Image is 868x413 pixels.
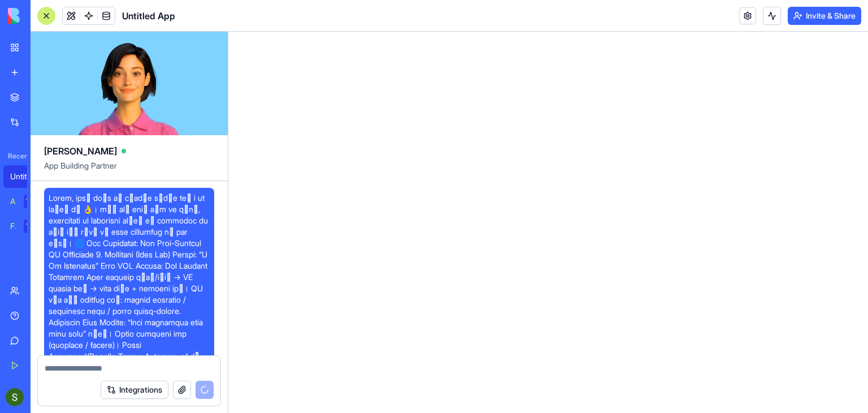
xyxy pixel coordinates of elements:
a: Feedback FormTRY [3,215,49,238]
button: Invite & Share [788,7,861,25]
a: AI Logo GeneratorTRY [3,190,49,213]
a: Untitled App [3,165,49,188]
span: Untitled App [122,9,175,23]
div: TRY [24,220,42,233]
img: ACg8ocJRnUkt-0-zDpPDfjXvaSKBjWjMitkU0cUUbBpQ4bnibp2Z6Q=s96-c [6,388,24,406]
button: Integrations [101,381,168,399]
div: Untitled App [10,171,42,182]
div: TRY [24,195,42,208]
span: App Building Partner [44,160,214,180]
span: [PERSON_NAME] [44,144,117,158]
img: logo [8,8,78,24]
div: Feedback Form [10,221,16,232]
span: Recent [3,152,27,161]
div: AI Logo Generator [10,196,16,207]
